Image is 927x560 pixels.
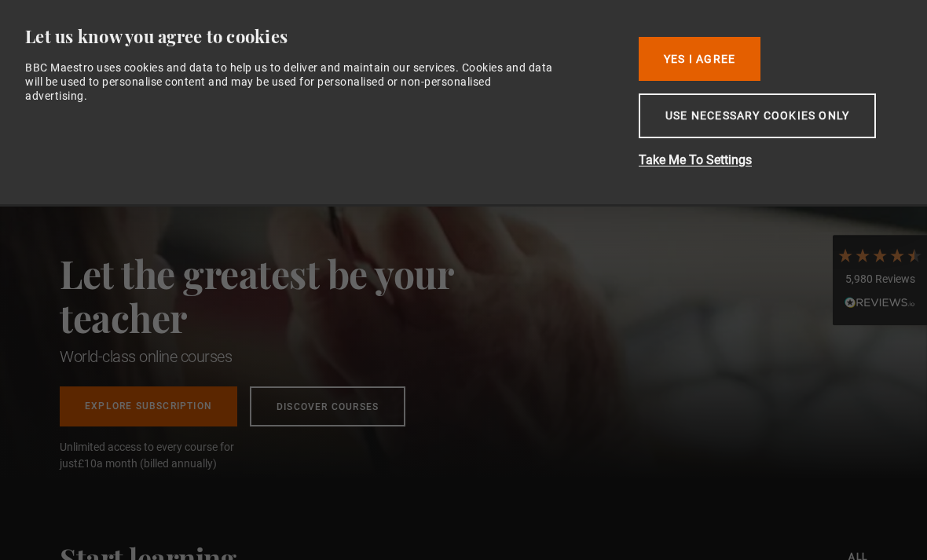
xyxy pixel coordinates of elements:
div: 5,980 ReviewsRead All Reviews [833,235,927,326]
div: Read All Reviews [837,295,923,313]
button: Take Me To Settings [639,151,890,170]
button: Yes I Agree [639,37,760,81]
span: £10 [78,457,97,470]
div: 5,980 Reviews [837,272,923,287]
a: Discover Courses [250,386,405,426]
div: 4.7 Stars [837,247,923,264]
h2: Let the greatest be your teacher [60,251,523,339]
img: REVIEWS.io [845,297,915,308]
div: BBC Maestro uses cookies and data to help us to deliver and maintain our services. Cookies and da... [25,60,555,104]
button: Use necessary cookies only [639,93,876,138]
a: Explore Subscription [60,386,237,426]
span: Unlimited access to every course for just a month (billed annually) [60,439,272,472]
div: Let us know you agree to cookies [25,25,614,48]
h1: World-class online courses [60,346,523,368]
